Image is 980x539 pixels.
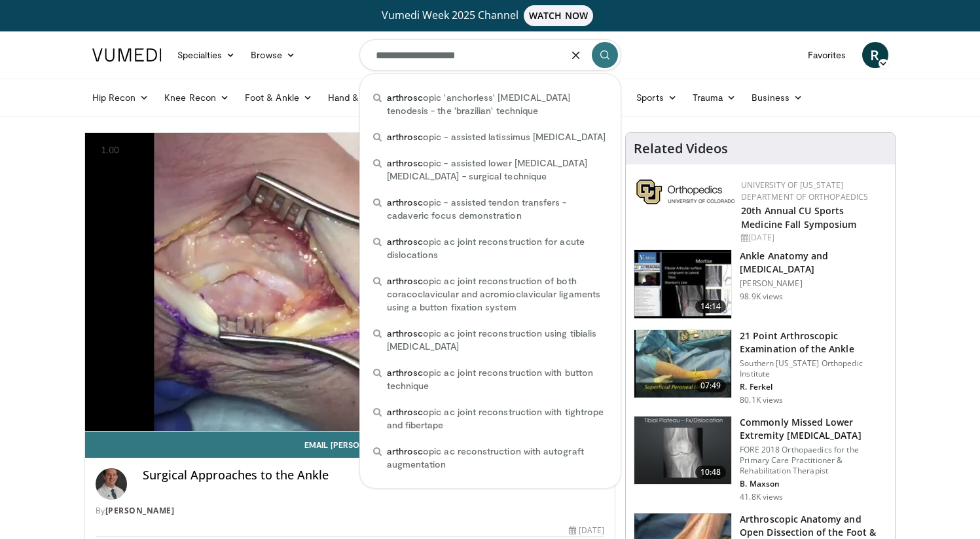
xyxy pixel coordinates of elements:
div: [DATE] [741,232,884,244]
span: opic ac joint reconstruction with tightrope and fibertape [387,405,608,432]
h3: 21 Point Arthroscopic Examination of the Ankle [740,329,887,356]
h4: Related Videos [634,141,728,157]
span: opic - assisted lower [MEDICAL_DATA] [MEDICAL_DATA] - surgical technique [387,157,608,183]
input: Search topics, interventions [359,39,621,71]
img: d079e22e-f623-40f6-8657-94e85635e1da.150x105_q85_crop-smart_upscale.jpg [634,250,731,318]
h3: Ankle Anatomy and [MEDICAL_DATA] [740,250,887,276]
a: Specialties [170,42,244,68]
span: opic ac joint reconstruction of both coracoclavicular and acromioclavicular ligaments using a but... [387,274,608,314]
img: d2937c76-94b7-4d20-9de4-1c4e4a17f51d.150x105_q85_crop-smart_upscale.jpg [634,330,731,398]
a: University of [US_STATE] Department of Orthopaedics [741,179,868,202]
h4: Surgical Approaches to the Ankle [143,468,605,483]
span: opic - assisted latissimus [MEDICAL_DATA] [387,130,606,143]
a: R [862,42,888,68]
span: opic ac joint reconstruction with button technique [387,366,608,392]
span: arthrosc [387,406,424,417]
p: [PERSON_NAME] [740,278,887,289]
a: Email [PERSON_NAME] [85,432,615,458]
a: 10:48 Commonly Missed Lower Extremity [MEDICAL_DATA] FORE 2018 Orthopaedics for the Primary Care ... [634,416,887,502]
h3: Commonly Missed Lower Extremity [MEDICAL_DATA] [740,416,887,442]
a: Foot & Ankle [237,84,320,111]
span: arthrosc [387,275,424,286]
span: arthrosc [387,327,424,339]
span: arthrosc [387,196,424,208]
img: Avatar [96,468,127,500]
img: 355603a8-37da-49b6-856f-e00d7e9307d3.png.150x105_q85_autocrop_double_scale_upscale_version-0.2.png [636,179,735,204]
a: Business [744,84,810,111]
p: 80.1K views [740,395,783,405]
span: arthrosc [387,131,424,142]
img: VuMedi Logo [92,48,162,62]
span: opic ac joint reconstruction for acute dislocations [387,235,608,261]
video-js: Video Player [85,133,615,432]
div: [DATE] [569,525,604,536]
span: WATCH NOW [524,5,593,26]
span: arthrosc [387,236,424,247]
a: Vumedi Week 2025 ChannelWATCH NOW [94,5,886,26]
span: opic - assisted tendon transfers - cadaveric focus demonstration [387,196,608,222]
a: 20th Annual CU Sports Medicine Fall Symposium [741,204,856,231]
a: 14:14 Ankle Anatomy and [MEDICAL_DATA] [PERSON_NAME] 98.9K views [634,250,887,319]
a: Hand & Wrist [320,84,405,111]
span: opic ac reconstruction with autograft augmentation [387,445,608,471]
a: Trauma [685,84,744,111]
p: R. Ferkel [740,382,887,392]
a: Sports [628,84,685,111]
div: By [96,505,605,517]
a: Favorites [800,42,854,68]
p: 41.8K views [740,492,783,502]
span: opic 'anchorless' [MEDICAL_DATA] tenodesis - the 'brazilian' technique [387,91,608,117]
a: Browse [243,42,303,68]
span: 07:49 [695,379,727,392]
span: arthrosc [387,445,424,456]
img: 4aa379b6-386c-4fb5-93ee-de5617843a87.150x105_q85_crop-smart_upscale.jpg [634,417,731,485]
p: FORE 2018 Orthopaedics for the Primary Care Practitioner & Rehabilitation Therapist [740,445,887,476]
span: arthrosc [387,367,424,378]
p: Southern [US_STATE] Orthopedic Institute [740,358,887,379]
span: arthrosc [387,157,424,168]
a: Knee Recon [156,84,237,111]
span: arthrosc [387,92,424,103]
span: 14:14 [695,300,727,313]
a: [PERSON_NAME] [105,505,175,516]
span: opic ac joint reconstruction using tibialis [MEDICAL_DATA] [387,327,608,353]
p: 98.9K views [740,291,783,302]
span: 10:48 [695,466,727,479]
p: B. Maxson [740,479,887,489]
a: Hip Recon [84,84,157,111]
a: 07:49 21 Point Arthroscopic Examination of the Ankle Southern [US_STATE] Orthopedic Institute R. ... [634,329,887,405]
